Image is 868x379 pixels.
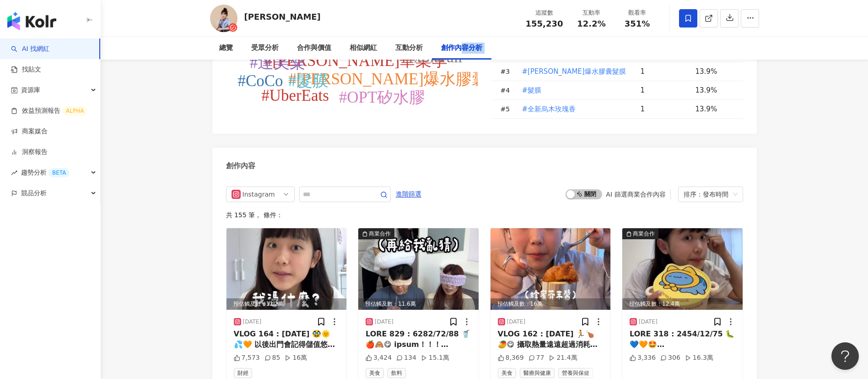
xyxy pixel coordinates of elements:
[226,298,347,310] div: 預估觸及數：12.2萬
[507,318,526,326] div: [DATE]
[244,11,321,22] div: [PERSON_NAME]
[396,187,421,202] span: 進階篩選
[831,342,859,370] iframe: Help Scout Beacon - Open
[526,8,563,17] div: 追蹤數
[366,353,392,363] div: 3,424
[522,104,576,114] span: #全新烏木玫瑰香
[288,72,329,90] tspan: #髮膜
[441,43,482,54] div: 創作內容分析
[395,43,423,54] div: 互動分析
[526,19,563,28] span: 155,230
[234,329,340,350] div: VLOG 164 : [DATE] 🥸🌞💦🧡 以後出門會記得儲值悠遊卡，不敢負債了
[11,65,41,74] a: 找貼文
[388,368,406,378] span: 飲料
[514,100,633,119] td: #全新烏木玫瑰香
[620,8,655,17] div: 觀看率
[421,353,449,363] div: 15.1萬
[375,318,394,326] div: [DATE]
[11,148,48,157] a: 洞察報告
[498,329,604,350] div: VLOG 162 : [DATE] 🏃🍗🥭😋 攝取熱量遠遠超過消耗熱量的一天 但很開心！ 我真的好愛吃[PERSON_NAME]，吃了整個身心舒服得不得了
[501,104,514,114] div: # 5
[606,191,665,198] div: AI 篩選商業合作內容
[366,368,384,378] span: 美食
[641,85,688,95] div: 1
[251,43,279,54] div: 受眾分析
[688,81,743,100] td: 13.9%
[688,100,743,119] td: 13.9%
[639,318,658,326] div: [DATE]
[622,228,743,310] div: post-image商業合作預估觸及數：12.4萬
[528,353,545,363] div: 77
[641,66,688,77] div: 1
[243,318,262,326] div: [DATE]
[501,66,514,77] div: # 3
[498,368,516,378] span: 美食
[522,66,626,77] span: #[PERSON_NAME]爆水膠囊髮膜
[226,228,347,310] div: post-image預估觸及數：12.2萬
[660,353,680,363] div: 306
[630,353,656,363] div: 3,336
[7,12,56,30] img: logo
[264,353,280,363] div: 85
[288,70,520,88] tspan: #[PERSON_NAME]爆水膠囊髮膜
[522,100,577,118] button: #全新烏木玫瑰香
[558,368,593,378] span: 營養與保健
[11,106,87,115] a: 效益預測報告ALPHA
[491,298,611,310] div: 預估觸及數：16萬
[350,43,377,54] div: 相似網紅
[358,228,479,310] div: post-image商業合作預估觸及數：11.6萬
[630,329,735,350] div: LORE 318 : 2454/12/75 🐛💙🧡🤩 ipsumdolorsitamet consectetura elitseddoeius～～～ temporincididuntutlabo...
[264,52,447,70] tspan: #[PERSON_NAME]畢業季
[695,66,734,77] div: 13.9%
[625,19,650,28] span: 351%
[520,368,555,378] span: 醫療與健康
[522,85,542,95] span: #髮膜
[574,8,609,17] div: 互動率
[358,228,479,310] img: post-image
[622,298,743,310] div: 預估觸及數：12.4萬
[49,168,70,177] div: BETA
[261,87,329,104] tspan: #UberEats
[684,187,729,202] div: 排序：發布時間
[226,228,347,310] img: post-image
[491,228,611,310] img: post-image
[688,62,743,81] td: 13.9%
[395,187,422,201] button: 進階篩選
[21,80,40,100] span: 資源庫
[234,368,252,378] span: 財經
[695,85,734,95] div: 13.9%
[11,44,49,54] a: searchAI 找網紅
[11,127,48,136] a: 商案媒合
[234,353,260,363] div: 7,573
[237,72,283,90] tspan: #CoCo
[641,104,688,114] div: 1
[577,19,605,28] span: 12.2%
[491,228,611,310] div: post-image預估觸及數：16萬
[210,5,237,32] img: KOL Avatar
[243,187,272,202] div: Instagram
[249,54,306,71] tspan: #達美樂
[514,81,633,100] td: #髮膜
[366,329,471,350] div: LORE 829 : 6282/72/88 🥤🍎🙈😋 ipsum！！！ dolorsitametconsectetu adipiscingelitseddoei temporincididunt...
[685,353,713,363] div: 16.3萬
[633,229,655,238] div: 商業合作
[695,104,734,114] div: 13.9%
[21,162,70,183] span: 趨勢分析
[522,62,626,81] button: #[PERSON_NAME]爆水膠囊髮膜
[11,170,17,176] span: rise
[369,229,391,238] div: 商業合作
[622,228,743,310] img: post-image
[219,43,233,54] div: 總覽
[396,353,416,363] div: 134
[501,85,514,95] div: # 4
[549,353,577,363] div: 21.4萬
[226,161,255,171] div: 創作內容
[285,353,307,363] div: 16萬
[297,43,331,54] div: 合作與價值
[522,81,542,99] button: #髮膜
[514,62,633,81] td: #潘婷爆水膠囊髮膜
[498,353,524,363] div: 8,369
[339,88,425,106] tspan: #OPT矽水膠
[358,298,479,310] div: 預估觸及數：11.6萬
[21,183,47,203] span: 競品分析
